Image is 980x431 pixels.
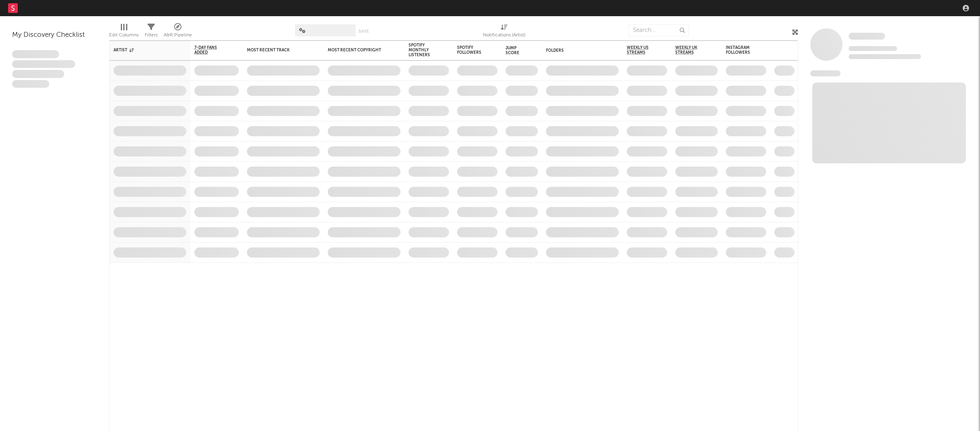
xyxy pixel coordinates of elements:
div: Notifications (Artist) [483,30,525,40]
input: Search... [628,24,689,36]
div: Most Recent Track [247,48,308,53]
div: Spotify Monthly Listeners [409,43,437,57]
span: Praesent ac interdum [12,70,64,78]
span: Integer aliquet in purus et [12,60,75,68]
div: Notifications (Artist) [483,20,525,44]
div: Jump Score [506,46,526,55]
span: Weekly US Streams [627,45,655,55]
div: Artist [114,48,174,53]
div: Filters [145,20,158,44]
button: Save [358,29,369,34]
div: Filters [145,30,158,40]
div: My Discovery Checklist [12,30,97,40]
span: 0 fans last week [849,54,921,59]
span: News Feed [810,70,841,76]
div: Instagram Followers [726,45,754,55]
div: Folders [546,48,607,53]
span: 7-Day Fans Added [194,45,227,55]
span: Weekly UK Streams [675,45,706,55]
span: Some Artist [849,33,885,40]
span: Aliquam viverra [12,80,49,88]
div: Edit Columns [109,30,139,40]
span: Tracking Since: [DATE] [849,46,897,51]
a: Some Artist [849,32,885,40]
div: A&R Pipeline [164,20,192,44]
span: Lorem ipsum dolor [12,50,59,58]
div: Spotify Followers [457,45,485,55]
div: Edit Columns [109,20,139,44]
div: Most Recent Copyright [328,48,388,53]
div: A&R Pipeline [164,30,192,40]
